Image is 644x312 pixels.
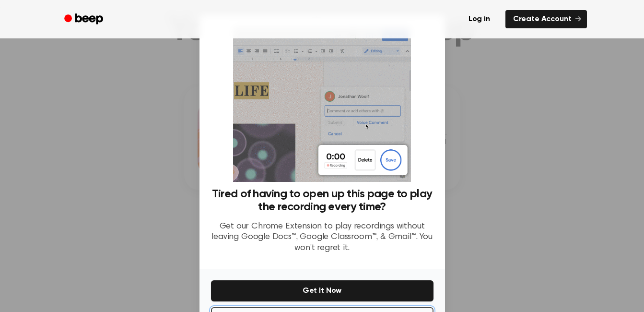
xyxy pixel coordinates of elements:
button: Get It Now [211,280,433,301]
img: Beep extension in action [233,27,411,182]
a: Log in [459,8,500,30]
p: Get our Chrome Extension to play recordings without leaving Google Docs™, Google Classroom™, & Gm... [211,221,433,254]
a: Create Account [505,10,587,28]
a: Beep [58,10,112,29]
h3: Tired of having to open up this page to play the recording every time? [211,188,433,214]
